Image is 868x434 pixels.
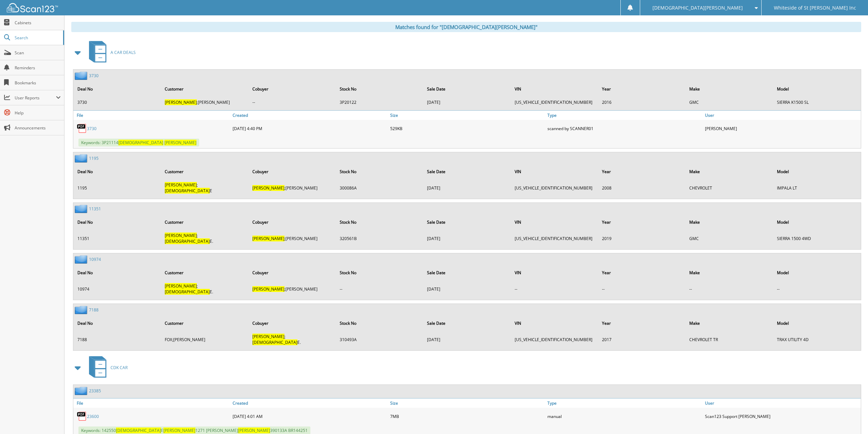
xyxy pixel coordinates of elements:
[249,280,336,297] td: ;[PERSON_NAME]
[74,266,161,280] th: Deal No
[165,289,210,295] span: [DEMOGRAPHIC_DATA]
[652,6,743,10] span: [DEMOGRAPHIC_DATA][PERSON_NAME]
[74,82,161,96] th: Deal No
[511,266,598,280] th: VIN
[774,6,856,10] span: Whiteside of St [PERSON_NAME] Inc
[424,331,510,348] td: [DATE]
[511,82,598,96] th: VIN
[87,126,97,131] a: 3730
[686,179,773,196] td: CHEVROLET
[165,99,197,105] span: [PERSON_NAME]
[15,125,61,131] span: Announcements
[15,50,61,56] span: Scan
[599,215,685,229] th: Year
[546,398,703,408] a: Type
[89,206,101,212] a: 11351
[165,233,197,238] span: [PERSON_NAME]
[249,230,336,247] td: ;[PERSON_NAME]
[686,215,773,229] th: Make
[703,398,861,408] a: User
[599,266,685,280] th: Year
[75,255,89,264] img: folder2.png
[599,165,685,179] th: Year
[231,409,388,423] div: [DATE] 4:01 AM
[599,230,685,247] td: 2019
[161,82,248,96] th: Customer
[252,339,297,345] span: [DEMOGRAPHIC_DATA]
[161,179,248,196] td: ; E
[703,111,861,120] a: User
[511,97,598,108] td: [US_VEHICLE_IDENTIFICATION_NUMBER]
[336,331,423,348] td: 310493A
[15,20,61,26] span: Cabinets
[774,331,860,348] td: TRAX UTILITY 4D
[686,97,773,108] td: GMC
[774,316,860,330] th: Model
[89,388,101,394] a: 23385
[388,122,546,135] div: 529KB
[336,230,423,247] td: 320561B
[774,230,860,247] td: SIERRA 1500 4WD
[336,179,423,196] td: 300086A
[74,215,161,229] th: Deal No
[165,182,197,188] span: [PERSON_NAME]
[87,414,99,419] a: 23600
[599,280,685,297] td: --
[163,428,195,433] span: [PERSON_NAME]
[238,428,270,433] span: [PERSON_NAME]
[75,205,89,213] img: folder2.png
[165,188,210,194] span: [DEMOGRAPHIC_DATA]
[388,398,546,408] a: Size
[249,179,336,196] td: ;[PERSON_NAME]
[511,316,598,330] th: VIN
[75,154,89,163] img: folder2.png
[75,387,89,395] img: folder2.png
[111,50,136,55] span: A CAR DEALS
[774,97,860,108] td: SIERRA K1500 SL
[546,122,703,135] div: scanned by SCANNER01
[336,97,423,108] td: 3P20122
[15,65,61,71] span: Reminders
[73,111,231,120] a: File
[774,165,860,179] th: Model
[231,122,388,135] div: [DATE] 4:40 PM
[89,307,99,313] a: 7188
[774,280,860,297] td: --
[161,331,248,348] td: FOX;[PERSON_NAME]
[511,165,598,179] th: VIN
[703,122,861,135] div: [PERSON_NAME]
[161,266,248,280] th: Customer
[74,165,161,179] th: Deal No
[511,230,598,247] td: [US_VEHICLE_IDENTIFICATION_NUMBER]
[388,409,546,423] div: 7MB
[161,215,248,229] th: Customer
[686,316,773,330] th: Make
[71,22,861,32] div: Matches found for "[DEMOGRAPHIC_DATA][PERSON_NAME]"
[74,97,161,108] td: 3730
[116,428,161,433] span: [DEMOGRAPHIC_DATA]
[599,82,685,96] th: Year
[546,409,703,423] div: manual
[686,165,773,179] th: Make
[336,165,423,179] th: Stock No
[7,3,58,12] img: scan123-logo-white.svg
[15,80,61,86] span: Bookmarks
[424,280,510,297] td: [DATE]
[74,179,161,196] td: 1195
[89,256,101,262] a: 10974
[249,97,336,108] td: --
[336,82,423,96] th: Stock No
[774,82,860,96] th: Model
[424,97,510,108] td: [DATE]
[336,266,423,280] th: Stock No
[703,409,861,423] div: Scan123 Support [PERSON_NAME]
[252,286,284,292] span: [PERSON_NAME]
[85,354,128,381] a: CDK CAR
[74,230,161,247] td: 11351
[161,97,248,108] td: ;[PERSON_NAME]
[249,82,336,96] th: Cobuyer
[15,95,56,101] span: User Reports
[388,111,546,120] a: Size
[15,35,60,41] span: Search
[599,179,685,196] td: 2008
